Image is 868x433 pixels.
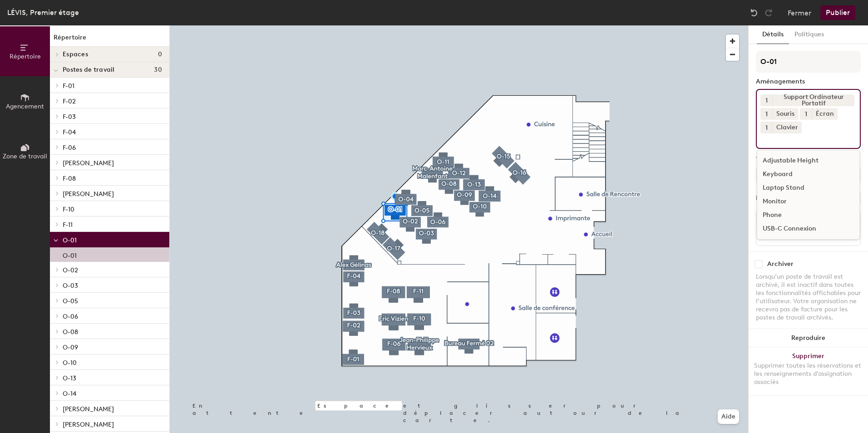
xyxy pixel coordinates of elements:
[63,128,76,136] span: F-04
[820,5,855,20] button: Publier
[63,374,76,382] span: O-13
[10,53,41,60] span: Répertoire
[63,249,77,260] p: O-01
[756,156,861,163] div: Types de postes de travail
[772,108,798,120] div: Souris
[63,421,114,428] span: [PERSON_NAME]
[63,82,74,90] span: F-01
[754,362,863,386] div: Supprimer toutes les réservations et les renseignements d’assignation associés
[757,208,859,222] div: Phone
[788,5,811,20] button: Fermer
[756,273,861,322] div: Lorsqu’un poste de travail est archivé, il est inactif dans toutes les fonctionnalités affichable...
[805,109,807,119] span: 1
[749,347,868,395] button: SupprimerSupprimer toutes les réservations et les renseignements d’assignation associés
[772,94,854,106] div: Support Ordinateur Portatif
[718,409,739,424] button: Aide
[63,190,114,198] span: [PERSON_NAME]
[765,123,768,133] span: 1
[756,78,861,85] div: Aménagements
[772,122,802,133] div: Clavier
[757,222,859,236] div: USB-C Connexion
[63,206,74,213] span: F-10
[6,103,44,110] span: Agencement
[63,328,78,336] span: O-08
[63,405,114,413] span: [PERSON_NAME]
[812,108,838,120] div: Écran
[756,195,806,202] div: Postes de travail
[765,96,768,105] span: 1
[765,109,768,119] span: 1
[756,167,861,183] button: Réservé pour quelques jours
[63,144,76,152] span: F-06
[63,359,77,367] span: O-10
[750,8,759,17] img: Undo
[63,313,78,320] span: O-06
[760,94,772,106] button: 1
[50,33,169,47] h1: Répertoire
[757,25,789,44] button: Détails
[63,221,73,229] span: F-11
[63,113,76,121] span: F-03
[757,195,859,208] div: Monitor
[63,66,115,74] span: Postes de travail
[158,51,162,58] span: 0
[757,181,859,195] div: Laptop Stand
[154,66,162,74] span: 30
[749,329,868,347] button: Reproduire
[63,51,88,58] span: Espaces
[63,390,76,398] span: O-14
[757,154,859,167] div: Adjustable Height
[800,108,812,120] button: 1
[63,266,78,274] span: O-02
[764,8,773,17] img: Redo
[789,25,829,44] button: Politiques
[757,167,859,181] div: Keyboard
[63,236,77,244] span: O-01
[767,261,794,268] div: Archiver
[63,297,78,305] span: O-05
[760,108,772,120] button: 1
[63,175,76,182] span: F-08
[63,98,76,105] span: F-02
[63,159,114,167] span: [PERSON_NAME]
[7,7,79,18] div: LÉVIS, Premier étage
[760,122,772,133] button: 1
[3,153,47,160] span: Zone de travail
[63,344,78,351] span: O-09
[63,282,78,290] span: O-03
